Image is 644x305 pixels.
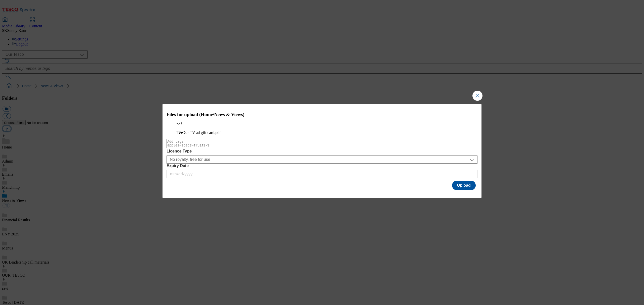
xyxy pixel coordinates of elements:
[163,104,481,198] div: Modal
[167,149,477,154] label: Licence Type
[167,164,477,168] label: Expiry Date
[167,112,477,117] h3: Files for upload (Home/News & Views)
[472,91,482,101] button: Close Modal
[177,130,467,135] figcaption: T&Cs - TV ad gift card.pdf
[452,181,476,190] button: Upload
[177,122,467,126] p: pdf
